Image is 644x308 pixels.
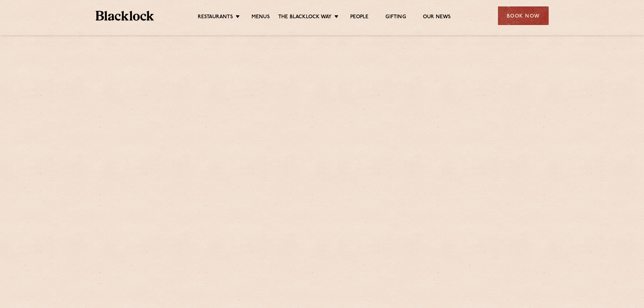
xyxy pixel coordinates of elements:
[385,14,406,21] a: Gifting
[198,14,233,21] a: Restaurants
[498,6,549,25] div: Book Now
[278,14,332,21] a: The Blacklock Way
[423,14,451,21] a: Our News
[96,11,154,21] img: BL_Textured_Logo-footer-cropped.svg
[350,14,368,21] a: People
[252,14,270,21] a: Menus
